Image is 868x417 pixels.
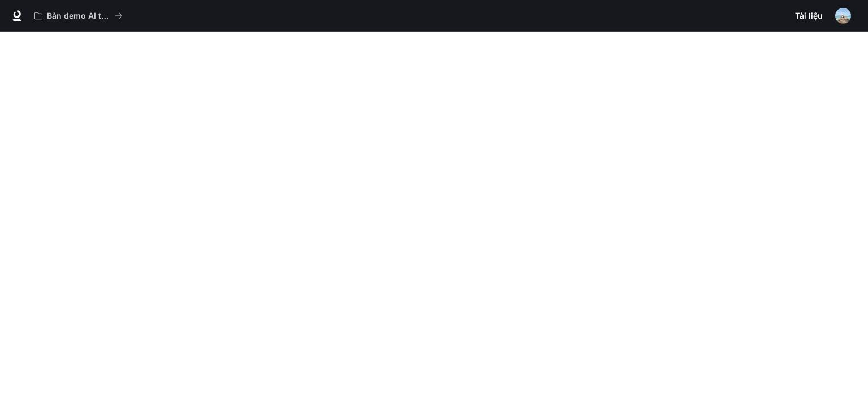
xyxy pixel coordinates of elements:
a: Tài liệu [791,5,827,27]
font: Tài liệu [795,11,823,20]
button: Tất cả không gian làm việc [29,5,128,27]
button: Hình đại diện người dùng [832,5,854,27]
font: Bản demo AI trong thế giới thực [47,11,171,20]
img: Hình đại diện người dùng [835,8,851,24]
